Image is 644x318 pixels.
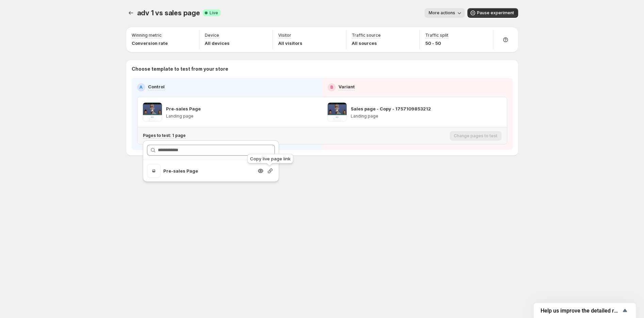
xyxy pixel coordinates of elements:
[166,113,201,119] p: Landing page
[137,9,200,17] span: adv 1 vs sales page
[477,10,514,16] span: Pause experiment
[205,40,230,47] p: All devices
[351,105,431,112] p: Sales page - Copy - 1757109853212
[352,40,381,47] p: All sources
[210,10,218,16] span: Live
[351,113,431,119] p: Landing page
[166,105,201,112] p: Pre-sales Page
[163,167,253,174] p: Pre-sales Page
[278,33,291,38] p: Visitor
[126,8,136,18] button: Experiments
[143,164,279,178] ul: Search for and select a customer segment
[425,8,465,18] button: More actions
[425,40,448,47] p: 50 - 50
[467,8,518,18] button: Pause experiment
[147,164,161,178] img: Pre-sales Page
[541,306,629,315] button: Show survey - Help us improve the detailed report for A/B campaigns
[541,307,621,314] span: Help us improve the detailed report for A/B campaigns
[330,85,333,90] h2: B
[139,85,143,90] h2: A
[132,40,168,47] p: Conversion rate
[429,10,455,16] span: More actions
[143,103,162,122] img: Pre-sales Page
[132,33,162,38] p: Winning metric
[352,33,381,38] p: Traffic source
[328,103,347,122] img: Sales page - Copy - 1757109853212
[338,83,355,90] p: Variant
[205,33,219,38] p: Device
[132,66,513,72] p: Choose template to test from your store
[148,83,165,90] p: Control
[278,40,302,47] p: All visitors
[143,133,186,138] p: Pages to test: 1 page
[425,33,448,38] p: Traffic split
